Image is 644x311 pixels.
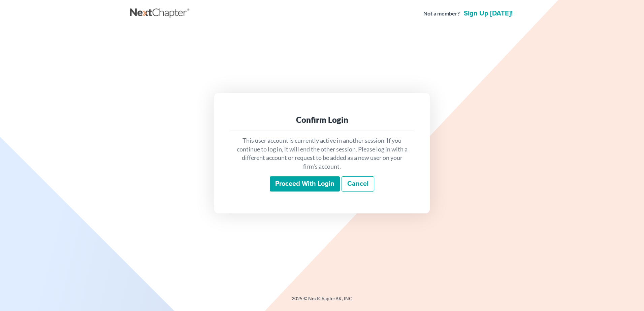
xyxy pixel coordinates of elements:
[270,176,340,192] input: Proceed with login
[236,114,408,125] div: Confirm Login
[462,10,514,17] a: Sign up [DATE]!
[342,176,374,192] a: Cancel
[236,136,408,171] p: This user account is currently active in another session. If you continue to log in, it will end ...
[130,295,514,307] div: 2025 © NextChapterBK, INC
[423,10,460,18] strong: Not a member?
